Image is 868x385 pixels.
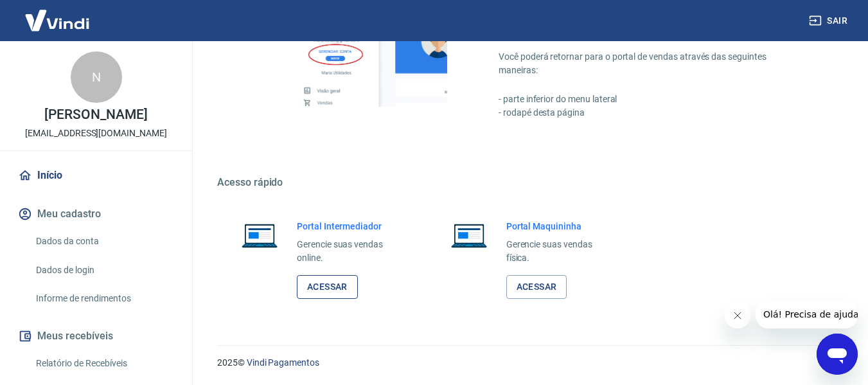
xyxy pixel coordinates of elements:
[297,238,403,265] p: Gerencie suas vendas online.
[499,106,806,120] p: - rodapé desta página
[506,220,613,233] h6: Portal Maquininha
[44,108,147,121] p: [PERSON_NAME]
[217,356,837,370] p: 2025 ©
[506,238,613,265] p: Gerencie suas vendas física.
[499,50,806,77] p: Você poderá retornar para o portal de vendas através das seguintes maneiras:
[31,350,177,377] a: Relatório de Recebíveis
[499,93,806,106] p: - parte inferior do menu lateral
[15,161,177,190] a: Início
[15,322,177,350] button: Meus recebíveis
[442,220,496,251] img: Imagem de um notebook aberto
[15,200,177,228] button: Meu cadastro
[15,1,99,40] img: Vindi
[31,285,177,312] a: Informe de rendimentos
[756,300,858,328] iframe: Mensagem da empresa
[233,220,287,251] img: Imagem de um notebook aberto
[8,9,108,19] span: Olá! Precisa de ajuda?
[817,334,858,375] iframe: Botão para abrir a janela de mensagens
[247,357,319,368] a: Vindi Pagamentos
[217,176,837,189] h5: Acesso rápido
[806,9,853,33] button: Sair
[506,275,567,299] a: Acessar
[71,51,122,103] div: N
[297,275,358,299] a: Acessar
[725,303,750,328] iframe: Fechar mensagem
[31,228,177,255] a: Dados da conta
[297,220,403,233] h6: Portal Intermediador
[31,257,177,283] a: Dados de login
[25,127,167,140] p: [EMAIL_ADDRESS][DOMAIN_NAME]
